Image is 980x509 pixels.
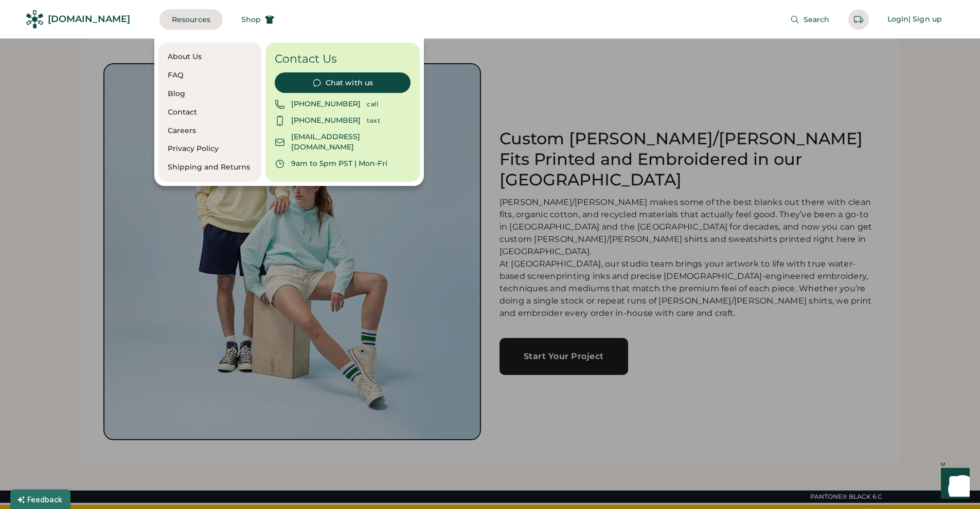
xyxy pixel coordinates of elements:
[229,9,287,30] button: Shop
[168,126,252,136] a: Careers
[367,100,411,108] div: call
[291,159,387,169] div: 9am to 5pm PST | Mon-Fri
[168,70,252,81] a: FAQ
[908,14,942,25] div: | Sign up
[241,16,261,23] span: Shop
[887,14,909,25] div: Login
[26,10,44,28] img: Rendered Logo - Screens
[168,144,252,154] a: Privacy Policy
[168,89,252,99] a: Blog
[275,72,411,93] button: Chat with us
[778,9,842,30] button: Search
[291,116,361,126] div: [PHONE_NUMBER]
[848,9,869,30] button: Retrieve an order
[168,52,252,62] a: About Us
[367,117,411,125] div: text
[275,52,411,66] div: Contact Us
[931,463,975,507] iframe: Front Chat
[168,162,252,173] a: Shipping and Returns
[48,13,130,26] div: [DOMAIN_NAME]
[159,9,223,30] button: Resources
[291,99,361,109] div: [PHONE_NUMBER]
[804,16,830,23] span: Search
[291,132,411,153] div: [EMAIL_ADDRESS][DOMAIN_NAME]
[168,107,252,118] a: Contact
